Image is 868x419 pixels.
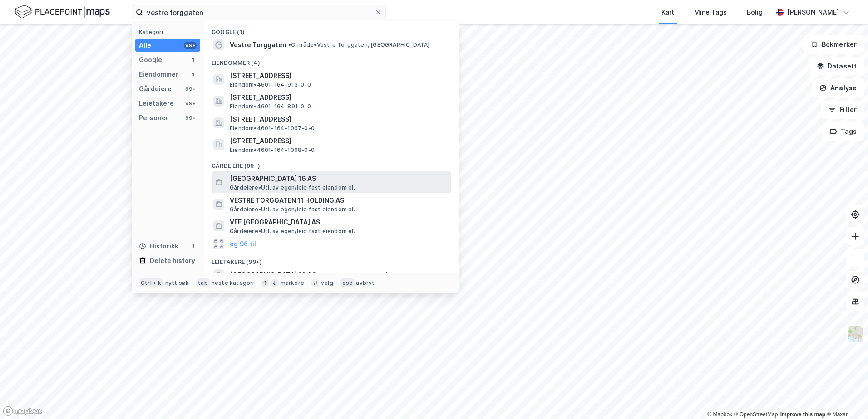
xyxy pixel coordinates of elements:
span: [STREET_ADDRESS] [230,70,448,81]
span: Område • Vestre Torggaten, [GEOGRAPHIC_DATA] [288,41,430,49]
a: Mapbox [707,411,732,418]
span: VESTRE TORGGATEN 11 HOLDING AS [230,195,448,206]
span: Gårdeiere • Utl. av egen/leid fast eiendom el. [230,228,355,235]
div: esc [340,278,355,287]
span: [STREET_ADDRESS] [230,114,448,125]
div: tab [196,278,210,287]
div: markere [281,279,304,287]
button: Tags [822,122,864,141]
input: Søk på adresse, matrikkel, gårdeiere, leietakere eller personer [143,5,375,19]
div: Gårdeiere (99+) [204,155,459,171]
a: Mapbox homepage [3,406,43,416]
div: 4 [189,71,197,78]
a: OpenStreetMap [734,411,778,418]
div: 99+ [184,85,197,93]
div: [PERSON_NAME] [787,7,839,18]
div: Mine Tags [694,7,727,18]
img: Z [847,326,864,343]
div: Alle [139,40,151,51]
span: Leietaker • Utl. av egen/leid fast eiendom el. [318,271,445,278]
span: Gårdeiere • Utl. av egen/leid fast eiendom el. [230,206,355,213]
div: 1 [189,243,197,250]
span: • [318,271,321,278]
div: 99+ [184,114,197,122]
button: Analyse [812,79,864,97]
span: • [288,41,291,48]
span: Eiendom • 4601-164-913-0-0 [230,81,311,88]
span: Eiendom • 4601-164-1067-0-0 [230,125,315,132]
div: Bolig [747,7,763,18]
div: 1 [189,56,197,63]
div: 99+ [184,100,197,107]
div: Eiendommer (4) [204,52,459,68]
div: Personer [139,112,168,123]
div: nytt søk [165,279,189,287]
span: Eiendom • 4601-164-1068-0-0 [230,146,315,154]
div: Gårdeiere [139,83,172,94]
div: Kart [661,7,674,18]
button: og 96 til [230,239,256,249]
div: avbryt [356,279,375,287]
img: logo.f888ab2527a4732fd821a326f86c7f29.svg [15,4,110,20]
span: [GEOGRAPHIC_DATA] 16 AS [230,173,448,184]
div: Eiendommer [139,69,178,80]
div: velg [321,279,333,287]
div: Ctrl + k [139,278,163,287]
span: Eiendom • 4601-164-891-0-0 [230,103,311,110]
a: Improve this map [780,411,825,418]
div: Kontrollprogram for chat [823,375,868,419]
span: [STREET_ADDRESS] [230,136,448,146]
button: Filter [821,101,864,119]
div: Leietakere (99+) [204,251,459,268]
span: [STREET_ADDRESS] [230,92,448,103]
span: [GEOGRAPHIC_DATA] 16 AS [230,269,316,280]
div: Historikk [139,241,178,252]
span: VFE [GEOGRAPHIC_DATA] AS [230,217,448,228]
div: Delete history [150,255,195,266]
div: neste kategori [212,279,254,287]
span: Vestre Torggaten [230,39,286,50]
div: Leietakere [139,98,174,109]
button: Bokmerker [803,35,864,54]
div: Google (1) [204,21,459,38]
iframe: Chat Widget [823,375,868,419]
div: 99+ [184,42,197,49]
div: Kategori [139,29,200,35]
button: Datasett [809,57,864,75]
span: Gårdeiere • Utl. av egen/leid fast eiendom el. [230,184,355,191]
div: Google [139,54,162,65]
